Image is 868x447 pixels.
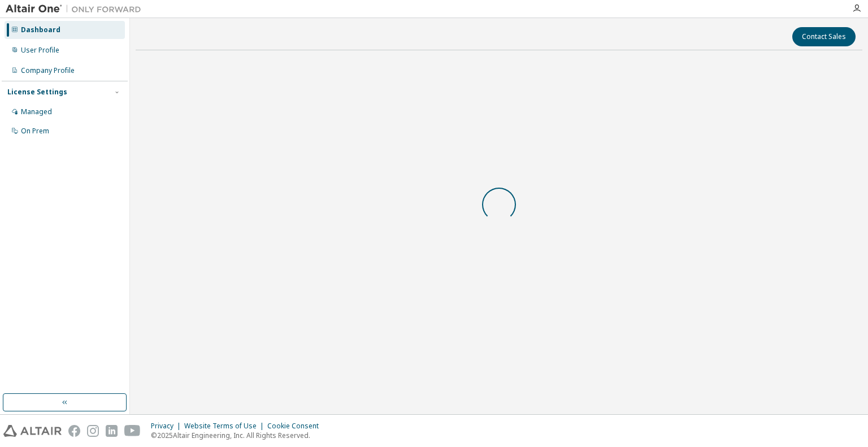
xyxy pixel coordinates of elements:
p: © 2025 Altair Engineering, Inc. All Rights Reserved. [151,431,325,440]
div: Dashboard [21,25,60,34]
div: Cookie Consent [267,422,325,431]
div: Website Terms of Use [184,422,267,431]
img: linkedin.svg [106,425,118,437]
div: On Prem [21,127,49,136]
div: Company Profile [21,66,75,75]
img: altair_logo.svg [3,425,62,437]
img: facebook.svg [68,425,80,437]
div: User Profile [21,46,59,55]
div: Privacy [151,422,184,431]
img: youtube.svg [124,425,141,437]
div: Managed [21,107,52,116]
img: instagram.svg [87,425,99,437]
button: Contact Sales [792,27,856,46]
div: License Settings [7,88,67,97]
img: Altair One [6,3,147,15]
